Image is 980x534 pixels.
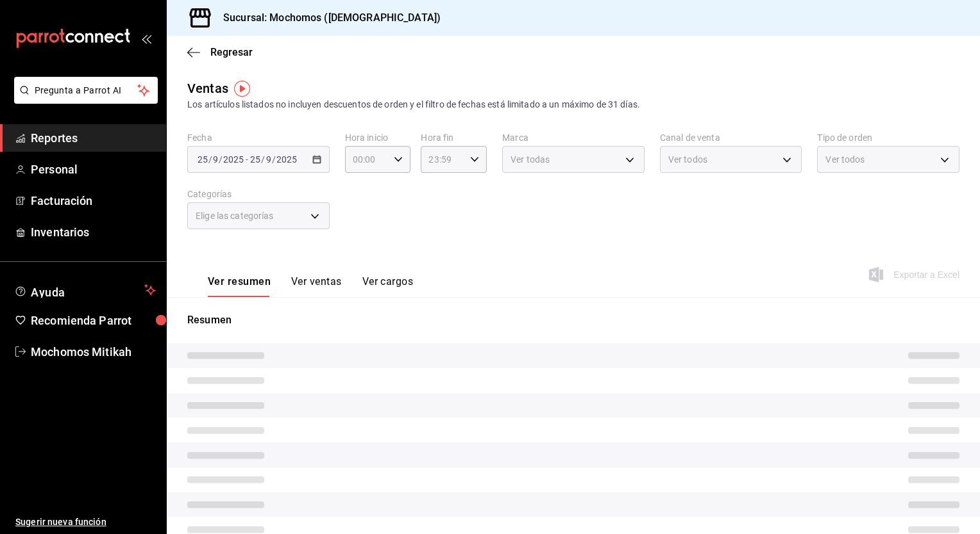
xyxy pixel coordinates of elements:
[261,154,265,165] span: /
[421,133,487,142] label: Hora fin
[35,84,138,97] span: Pregunta a Parrot AI
[31,312,156,329] span: Recomienda Parrot
[234,81,250,97] img: Tooltip marker
[817,133,959,142] label: Tipo de orden
[31,129,156,147] span: Reportes
[187,133,330,142] label: Fecha
[223,154,244,165] input: ----
[219,154,223,165] span: /
[208,275,271,297] button: Ver resumen
[187,98,959,111] div: Los artículos listados no incluyen descuentos de orden y el filtro de fechas está limitado a un m...
[345,133,411,142] label: Hora inicio
[31,343,156,360] span: Mochomos Mitikah
[15,515,156,529] span: Sugerir nueva función
[210,46,253,58] span: Regresar
[266,154,272,165] input: --
[362,275,414,297] button: Ver cargos
[187,190,330,198] label: Categorías
[196,209,274,222] span: Elige las categorías
[249,154,261,165] input: --
[187,46,253,58] button: Regresar
[187,79,228,98] div: Ventas
[291,275,342,297] button: Ver ventas
[208,154,212,165] span: /
[31,223,156,241] span: Inventarios
[825,153,865,166] span: Ver todos
[502,133,645,142] label: Marca
[668,153,707,166] span: Ver todos
[246,154,248,165] span: -
[197,154,208,165] input: --
[276,154,298,165] input: ----
[14,77,158,104] button: Pregunta a Parrot AI
[212,154,219,165] input: --
[208,275,413,297] div: navigation tabs
[31,282,139,298] span: Ayuda
[31,161,156,178] span: Personal
[9,93,158,106] a: Pregunta a Parrot AI
[660,133,802,142] label: Canal de venta
[187,312,959,328] p: Resumen
[31,192,156,209] span: Facturación
[213,10,441,26] h3: Sucursal: Mochomos ([DEMOGRAPHIC_DATA])
[272,154,276,165] span: /
[511,153,550,166] span: Ver todas
[141,33,151,44] button: open_drawer_menu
